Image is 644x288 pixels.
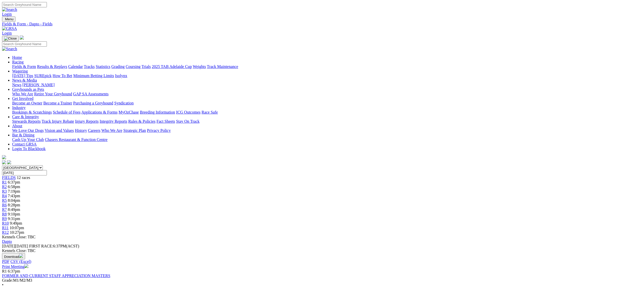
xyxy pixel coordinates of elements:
img: logo-grsa-white.png [20,35,24,40]
a: We Love Our Dogs [12,128,44,133]
span: 7:43pm [8,194,20,198]
a: [PERSON_NAME] [22,83,54,87]
a: R3 [2,189,7,193]
a: Calendar [68,64,83,69]
a: Purchasing a Greyhound [73,101,113,105]
a: Fields & Form [12,64,36,69]
input: Search [2,41,47,47]
button: Download [2,253,25,259]
img: printer.svg [24,264,28,268]
a: Tracks [84,64,95,69]
a: Fact Sheets [157,119,175,123]
div: Care & Integrity [12,119,642,124]
div: Industry [12,110,642,115]
a: Cash Up Your Club [12,137,44,142]
a: SUREpick [34,74,51,78]
a: Stewards Reports [12,119,41,123]
a: Race Safe [201,110,218,114]
a: Login [2,12,12,16]
span: [DATE] [2,244,15,248]
a: Track Injury Rebate [42,119,74,123]
a: Strategic Plan [123,128,146,133]
a: Integrity Reports [100,119,127,123]
span: R1 [2,269,7,273]
a: Bookings & Scratchings [12,110,52,114]
a: Print Meeting [2,264,28,269]
span: [DATE] [2,244,28,248]
input: Search [2,2,47,7]
a: FORMER AND CURRENT STAFF APPRECIATION MASTERS [2,274,110,278]
a: Results & Replays [37,64,67,69]
a: Become a Trainer [43,101,72,105]
span: Kennels Close: TBC [2,235,35,239]
img: facebook.svg [2,160,6,164]
a: Who We Are [12,92,33,96]
span: FIRST RACE: [29,244,53,248]
div: Download [2,259,642,264]
img: Search [2,7,17,12]
a: ICG Outcomes [176,110,200,114]
span: Menu [5,17,13,21]
a: R5 [2,198,7,203]
a: Careers [88,128,100,133]
span: 8:04pm [8,198,20,203]
a: Isolynx [115,74,127,78]
a: Racing [12,60,24,64]
img: twitter.svg [7,160,11,164]
button: Toggle navigation [2,16,15,22]
a: R11 [2,226,9,230]
span: R4 [2,194,7,198]
a: Injury Reports [75,119,99,123]
div: Kennels Close: TBC [2,248,642,253]
img: Close [4,37,17,41]
a: How To Bet [53,74,72,78]
a: Dapto [2,239,12,244]
a: [DATE] Tips [12,74,33,78]
a: PDF [2,259,9,264]
a: Who We Are [101,128,122,133]
a: Stay On Track [176,119,199,123]
a: Login To Blackbook [12,147,46,151]
a: GAP SA Assessments [73,92,109,96]
input: Select date [2,170,47,175]
div: Wagering [12,74,642,78]
a: R7 [2,207,7,212]
a: R6 [2,203,7,207]
span: 10:07pm [10,226,24,230]
a: R12 [2,230,9,235]
a: Minimum Betting Limits [73,74,114,78]
a: Breeding Information [140,110,175,114]
a: Bar & Dining [12,133,34,137]
span: R10 [2,221,9,225]
a: Home [12,55,22,60]
button: Toggle navigation [2,36,19,41]
a: Rules & Policies [128,119,156,123]
span: 9:10pm [8,212,20,216]
a: CSV (Excel) [10,259,31,264]
img: logo-grsa-white.png [2,155,6,159]
a: Fields & Form - Dapto - Fields [2,22,642,26]
img: download.svg [19,254,23,258]
span: R9 [2,217,7,221]
span: 6:58pm [8,185,20,189]
span: 8:49pm [8,207,20,212]
a: R8 [2,212,7,216]
a: Vision and Values [45,128,74,133]
a: Coursing [126,64,141,69]
a: History [75,128,87,133]
a: Trials [141,64,151,69]
a: Greyhounds as Pets [12,87,44,92]
a: Applications & Forms [81,110,118,114]
span: Grade: [2,278,13,282]
a: Grading [111,64,125,69]
a: Industry [12,105,26,110]
a: News [12,83,21,87]
img: Search [2,47,17,51]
